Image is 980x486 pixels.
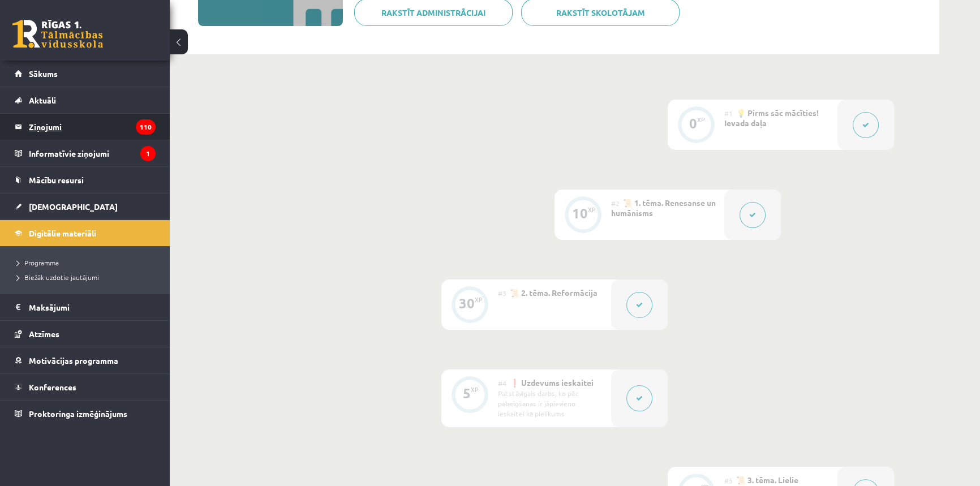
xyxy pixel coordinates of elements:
[15,87,156,113] a: Aktuāli
[15,374,156,400] a: Konferences
[697,117,705,123] div: XP
[29,228,96,238] span: Digitālie materiāli
[498,379,506,388] span: #4
[15,294,156,320] a: Maksājumi
[29,114,156,140] legend: Ziņojumi
[17,257,158,268] a: Programma
[498,289,506,298] span: #3
[498,388,603,419] div: Patstāvīgais darbs, ko pēc pabeigšanas ir jāpievieno ieskaitei kā pielikums
[29,201,118,212] span: [DEMOGRAPHIC_DATA]
[17,272,158,282] a: Biežāk uzdotie jautājumi
[510,377,594,388] span: ❗ Uzdevums ieskaitei
[588,207,596,213] div: XP
[29,294,156,320] legend: Maksājumi
[29,408,127,419] span: Proktoringa izmēģinājums
[15,140,156,166] a: Informatīvie ziņojumi1
[17,258,59,267] span: Programma
[611,199,620,208] span: #2
[15,220,156,246] a: Digitālie materiāli
[15,114,156,140] a: Ziņojumi110
[29,68,58,79] span: Sākums
[724,476,733,485] span: #5
[724,107,819,128] span: 💡 Pirms sāc mācīties! Ievada daļa
[459,298,475,308] div: 30
[15,401,156,427] a: Proktoringa izmēģinājums
[15,193,156,220] a: [DEMOGRAPHIC_DATA]
[475,296,483,303] div: XP
[15,61,156,87] a: Sākums
[12,20,103,48] a: Rīgas 1. Tālmācības vidusskola
[463,388,471,398] div: 5
[15,321,156,347] a: Atzīmes
[510,287,598,298] span: 📜 2. tēma. Reformācija
[29,329,59,339] span: Atzīmes
[29,382,76,392] span: Konferences
[471,386,479,393] div: XP
[724,109,733,118] span: #1
[140,146,156,161] i: 1
[29,140,156,166] legend: Informatīvie ziņojumi
[136,119,156,135] i: 110
[689,118,697,128] div: 0
[15,347,156,373] a: Motivācijas programma
[15,167,156,193] a: Mācību resursi
[611,197,716,218] span: 📜 1. tēma. Renesanse un humānisms
[17,273,99,282] span: Biežāk uzdotie jautājumi
[29,355,118,365] span: Motivācijas programma
[572,208,588,218] div: 10
[29,175,84,185] span: Mācību resursi
[29,95,56,105] span: Aktuāli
